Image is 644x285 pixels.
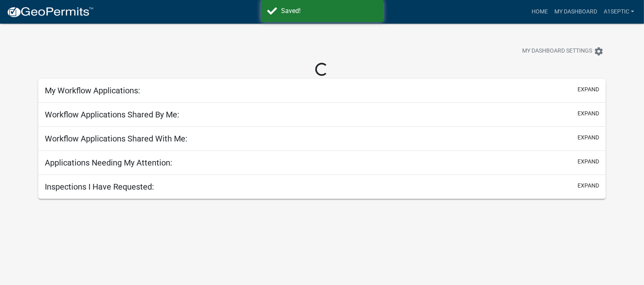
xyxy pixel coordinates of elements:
h5: Workflow Applications Shared By Me: [45,110,179,119]
a: My Dashboard [551,4,600,20]
a: Home [528,4,551,20]
button: expand [578,157,599,166]
h5: Inspections I Have Requested: [45,182,154,192]
i: settings [594,46,604,56]
span: My Dashboard Settings [522,46,592,56]
a: A1SEPTIC [600,4,637,20]
h5: Applications Needing My Attention: [45,158,172,168]
h5: Workflow Applications Shared With Me: [45,134,187,144]
button: My Dashboard Settingssettings [516,43,610,59]
button: expand [578,109,599,118]
div: Saved! [281,6,377,16]
button: expand [578,85,599,94]
button: expand [578,133,599,142]
h5: My Workflow Applications: [45,86,140,95]
button: expand [578,181,599,190]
